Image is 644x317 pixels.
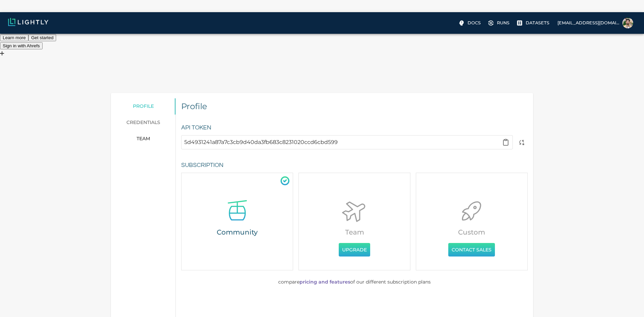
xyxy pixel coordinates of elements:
[497,20,509,26] p: Runs
[457,18,483,28] label: Docs
[181,101,528,112] h5: Profile
[416,173,528,271] div: Custom subscription: inactive
[300,279,350,285] a: pricing and features
[278,278,431,285] p: compare of our different subscription plans
[557,20,620,26] p: [EMAIL_ADDRESS][DOMAIN_NAME]
[137,136,150,142] span: team
[181,160,528,171] h6: Subscription
[111,115,175,131] a: credentials
[339,243,370,257] button: Upgrade
[3,43,40,48] span: Sign in with Ahrefs
[486,18,512,28] a: Please complete one of our getting started guides to active the full UI
[299,173,410,271] div: Team subscription: inactive
[448,246,495,252] a: Contact sales
[526,20,549,26] p: Datasets
[555,16,636,30] label: [EMAIL_ADDRESS][DOMAIN_NAME]Asad Iqbal
[419,227,525,238] h6: Custom
[181,173,293,271] div: Community subscription: active
[302,227,407,238] h6: Team
[515,18,552,28] a: Please complete one of our getting started guides to active the full UI
[8,18,48,26] img: Lightly
[468,20,481,26] p: Docs
[184,227,290,238] h6: Community
[448,243,495,257] button: Contact sales
[28,34,56,41] button: Get started
[622,18,633,28] img: Asad Iqbal
[111,98,175,115] a: profile
[516,139,528,145] span: Reset your API token
[111,98,175,147] div: Preferences
[339,246,370,252] a: Upgrade
[181,123,528,133] h6: API Token
[499,136,512,149] button: Copy to clipboard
